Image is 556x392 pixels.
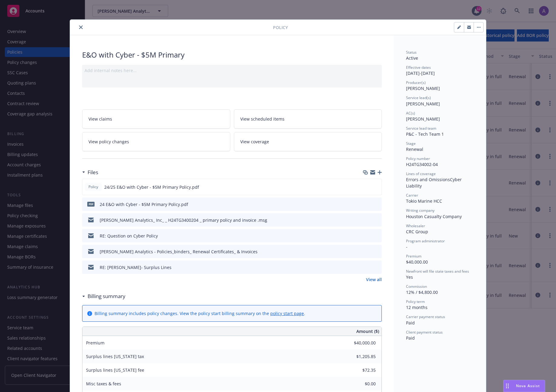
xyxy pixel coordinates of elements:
[406,289,438,295] span: 12% / $4,800.00
[406,193,418,198] span: Carrier
[504,380,511,392] div: Drag to move
[406,320,415,326] span: Paid
[86,354,144,359] span: Surplus lines [US_STATE] tax
[100,201,188,208] div: 24 E&O with Cyber - $5M Primary Policy.pdf
[340,366,379,375] input: 0.00
[406,156,430,161] span: Policy number
[406,55,418,61] span: Active
[406,229,428,234] span: CRC Group
[364,233,369,239] button: download file
[88,116,112,122] span: View claims
[366,276,382,283] a: View all
[100,248,258,255] div: [PERSON_NAME] Analytics - Policies_binders_ Renewal Certificates_ & Invoices
[406,198,442,204] span: Tokio Marine HCC
[374,217,379,223] button: preview file
[503,380,545,392] button: Nova Assist
[406,269,469,274] span: Newfront will file state taxes and fees
[364,201,369,208] button: download file
[406,116,440,122] span: [PERSON_NAME]
[406,50,417,55] span: Status
[85,67,379,74] div: Add internal notes here...
[406,330,443,335] span: Client payment status
[82,292,125,300] div: Billing summary
[104,184,199,190] span: 24/25 E&O with Cyber - $5M Primary Policy.pdf
[406,65,474,76] div: [DATE] - [DATE]
[406,80,426,85] span: Producer(s)
[406,214,462,219] span: Houston Casualty Company
[77,24,85,31] button: close
[234,132,382,151] a: View coverage
[364,248,369,255] button: download file
[406,101,440,107] span: [PERSON_NAME]
[100,233,158,239] div: RE: Question on Cyber Policy
[406,177,450,182] span: Errors and Omissions
[82,50,382,60] div: E&O with Cyber - $5M Primary
[82,168,98,176] div: Files
[340,352,379,361] input: 0.00
[406,259,428,265] span: $40,000.00
[100,217,267,223] div: [PERSON_NAME] Analytics_ Inc_ _ H24TG3400204 _ primary policy and invoice .msg
[87,184,99,190] span: Policy
[406,161,438,167] span: H24TG34002-04
[406,314,445,319] span: Carrier payment status
[374,184,379,190] button: preview file
[356,328,379,334] span: Amount ($)
[406,171,436,176] span: Lines of coverage
[374,201,379,208] button: preview file
[364,264,369,271] button: download file
[406,141,416,146] span: Stage
[406,284,427,289] span: Commission
[406,223,425,228] span: Wholesaler
[406,177,463,189] span: Cyber Liability
[88,168,98,176] h3: Files
[340,338,379,347] input: 0.00
[406,304,428,310] span: 12 months
[406,335,415,341] span: Paid
[270,311,304,316] a: policy start page
[88,138,129,145] span: View policy changes
[86,340,105,346] span: Premium
[406,146,423,152] span: Renewal
[86,367,144,373] span: Surplus lines [US_STATE] fee
[273,24,288,31] span: Policy
[364,217,369,223] button: download file
[406,208,434,213] span: Writing company
[406,95,431,100] span: Service lead(s)
[406,254,421,259] span: Premium
[406,126,436,131] span: Service lead team
[406,65,431,70] span: Effective dates
[82,109,230,128] a: View claims
[95,310,305,317] div: Billing summary includes policy changes. View the policy start billing summary on the .
[406,244,408,250] span: -
[82,132,230,151] a: View policy changes
[374,264,379,271] button: preview file
[406,111,415,116] span: AC(s)
[374,248,379,255] button: preview file
[86,381,121,387] span: Misc taxes & fees
[100,264,171,271] div: RE: [PERSON_NAME]- Surplus Lines
[406,299,425,304] span: Policy term
[406,274,413,280] span: Yes
[240,116,285,122] span: View scheduled items
[516,383,540,388] span: Nova Assist
[88,292,125,300] h3: Billing summary
[406,131,444,137] span: P&C - Tech Team 1
[374,233,379,239] button: preview file
[406,85,440,91] span: [PERSON_NAME]
[87,202,95,206] span: pdf
[234,109,382,128] a: View scheduled items
[364,184,369,190] button: download file
[240,138,269,145] span: View coverage
[406,238,445,244] span: Program administrator
[340,379,379,388] input: 0.00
